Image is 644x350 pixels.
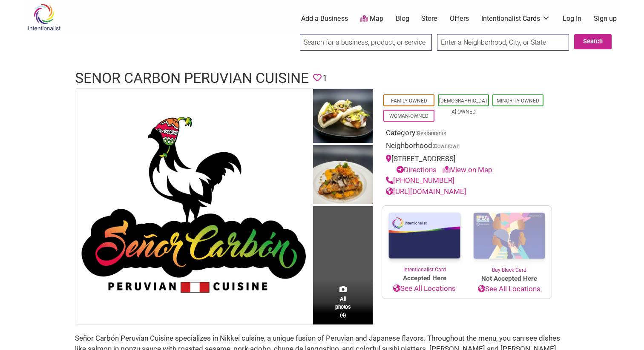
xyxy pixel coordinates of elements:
[467,206,552,274] a: Buy Black Card
[443,165,492,174] a: View on Map
[467,206,552,266] img: Buy Black Card
[386,128,548,141] div: Category:
[335,295,351,319] span: All photos (4)
[386,176,454,185] a: [PHONE_NUMBER]
[322,71,327,85] span: 1
[313,145,373,207] img: Señor Carbón
[467,284,552,295] a: See All Locations
[300,34,432,51] input: Search for a business, product, or service
[382,283,467,294] a: See All Locations
[382,273,467,283] span: Accepted Here
[382,206,467,273] a: Intentionalist Card
[397,165,437,174] a: Directions
[437,34,569,51] input: Enter a Neighborhood, City, or State
[313,89,373,145] img: Señor Carbón
[389,113,428,119] a: Woman-Owned
[24,3,64,31] img: Intentionalist
[75,68,309,88] h1: Senor Carbon Peruvian Cuisine
[386,154,548,175] div: [STREET_ADDRESS]
[391,98,427,104] a: Family-Owned
[439,98,488,115] a: [DEMOGRAPHIC_DATA]-Owned
[421,14,437,23] a: Store
[450,14,469,23] a: Offers
[594,14,617,23] a: Sign up
[360,14,383,24] a: Map
[467,274,552,284] span: Not Accepted Here
[563,14,581,23] a: Log In
[396,14,409,23] a: Blog
[386,187,466,196] a: [URL][DOMAIN_NAME]
[301,14,348,23] a: Add a Business
[386,140,548,154] div: Neighborhood:
[382,206,467,266] img: Intentionalist Card
[434,144,460,149] span: Downtown
[574,34,612,49] button: Search
[75,89,311,324] img: Señor Carbón
[497,98,539,104] a: Minority-Owned
[481,14,550,23] a: Intentionalist Cards
[417,130,446,137] a: Restaurants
